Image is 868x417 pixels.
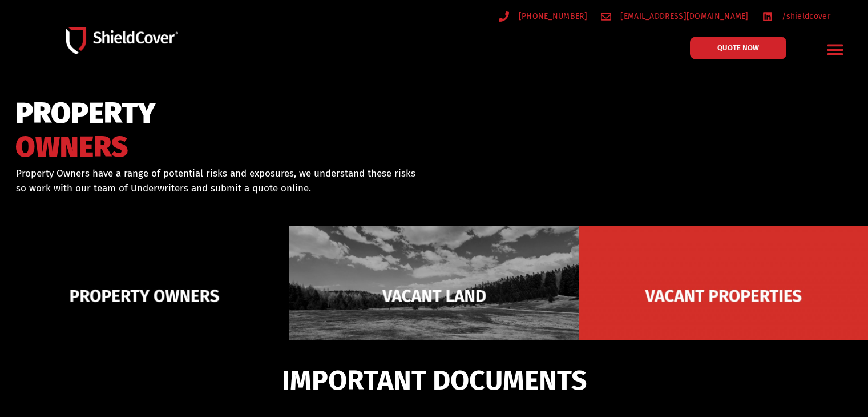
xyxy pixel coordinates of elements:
span: QUOTE NOW [717,44,759,51]
a: QUOTE NOW [690,37,786,59]
img: Shield-Cover-Underwriting-Australia-logo-full [66,27,178,54]
a: [EMAIL_ADDRESS][DOMAIN_NAME] [601,9,749,23]
div: Menu Toggle [822,36,849,63]
img: Vacant Land liability cover [289,226,579,366]
span: [PHONE_NUMBER] [516,9,587,23]
a: [PHONE_NUMBER] [499,9,587,23]
span: [EMAIL_ADDRESS][DOMAIN_NAME] [617,9,748,23]
span: PROPERTY [15,102,156,125]
a: /shieldcover [762,9,830,23]
span: /shieldcover [779,9,830,23]
span: IMPORTANT DOCUMENTS [282,370,587,391]
p: Property Owners have a range of potential risks and exposures, we understand these risks so work ... [16,166,419,195]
